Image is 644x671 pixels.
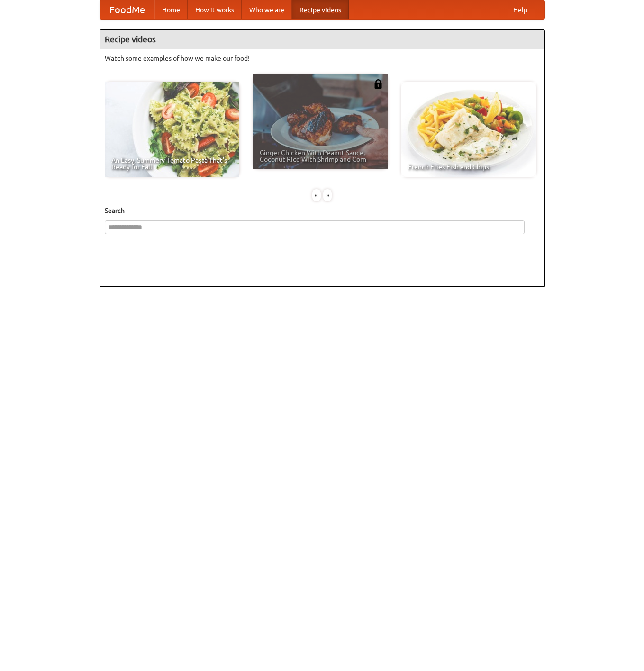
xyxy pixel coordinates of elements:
h5: Search [105,206,540,215]
span: An Easy, Summery Tomato Pasta That's Ready for Fall [111,157,233,170]
div: » [323,189,332,201]
a: FoodMe [100,0,154,19]
a: How it works [188,0,242,19]
a: French Fries Fish and Chips [401,82,536,177]
span: French Fries Fish and Chips [408,164,529,170]
a: Help [506,0,535,19]
a: Home [154,0,188,19]
a: Recipe videos [292,0,349,19]
a: Who we are [242,0,292,19]
div: « [312,189,321,201]
p: Watch some examples of how we make our food! [105,54,540,63]
a: An Easy, Summery Tomato Pasta That's Ready for Fall [105,82,239,177]
h4: Recipe videos [100,30,544,49]
img: 483408.png [373,79,383,89]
